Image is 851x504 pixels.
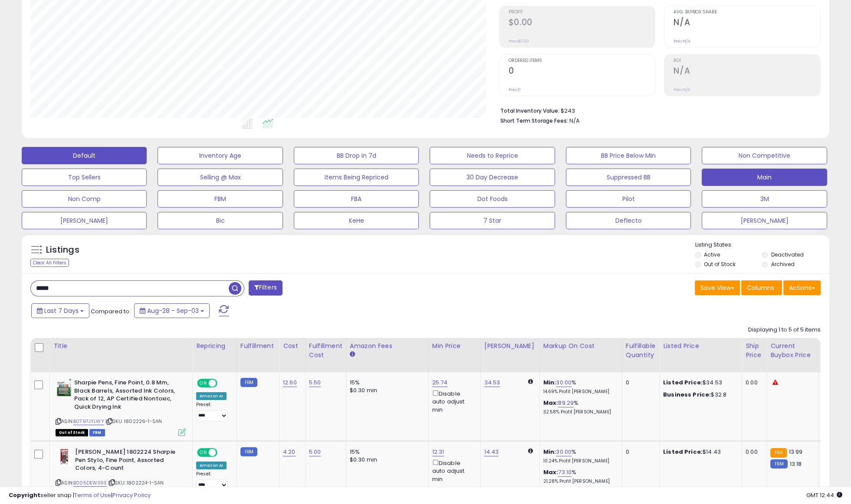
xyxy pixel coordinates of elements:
[22,169,147,186] button: Top Sellers
[56,379,72,396] img: 51+-dud+U7S._SL40_.jpg
[147,306,199,315] span: Aug-28 - Sep-03
[543,458,615,464] p: 10.24% Profit [PERSON_NAME]
[9,491,40,499] strong: Copyright
[44,306,79,315] span: Last 7 Days
[543,341,618,351] div: Markup on Cost
[509,10,655,15] span: Profit
[56,379,186,435] div: ASIN:
[500,117,568,124] b: Short Term Storage Fees:
[350,351,355,358] small: Amazon Fees.
[558,399,574,407] a: 89.29
[432,389,474,414] div: Disable auto adjust min
[663,448,703,456] b: Listed Price:
[509,39,529,44] small: Prev: $0.00
[283,448,296,456] a: 4.20
[789,448,803,456] span: 13.99
[663,391,735,399] div: $32.8
[46,244,79,256] h5: Listings
[294,190,419,208] button: FBA
[196,462,227,469] div: Amazon AI
[674,87,690,92] small: Prev: N/A
[543,409,615,415] p: 32.58% Profit [PERSON_NAME]
[702,212,827,229] button: [PERSON_NAME]
[566,147,691,164] button: BB Price Below Min
[746,341,763,360] div: Ship Price
[509,17,655,29] h2: $0.00
[216,380,230,387] span: OFF
[56,448,73,465] img: 41LV0MZ2bgL._SL40_.jpg
[783,280,821,295] button: Actions
[432,458,474,483] div: Disable auto adjust min
[240,447,257,456] small: FBM
[663,378,703,387] b: Listed Price:
[663,390,711,399] b: Business Price:
[240,341,276,351] div: Fulfillment
[309,448,321,456] a: 5.00
[702,147,827,164] button: Non Competitive
[22,212,147,229] button: [PERSON_NAME]
[294,212,419,229] button: KeHe
[566,212,691,229] button: Deflecto
[770,448,786,458] small: FBA
[539,338,622,372] th: The percentage added to the cost of goods (COGS) that forms the calculator for Min & Max prices.
[746,448,760,456] div: 0.00
[543,389,615,395] p: 14.69% Profit [PERSON_NAME]
[741,280,782,295] button: Columns
[196,392,227,400] div: Amazon AI
[198,449,209,456] span: ON
[196,402,230,421] div: Preset:
[198,380,209,387] span: ON
[746,379,760,387] div: 0.00
[91,307,131,315] span: Compared to:
[806,491,842,499] span: 2025-09-12 12:44 GMT
[790,460,802,468] span: 13.18
[350,448,422,456] div: 15%
[509,87,521,92] small: Prev: 0
[543,448,556,456] b: Min:
[73,418,104,425] a: B0797JYLWY
[283,341,302,351] div: Cost
[75,448,181,475] b: [PERSON_NAME] 1802224 Sharpie Pen Stylo, Fine Point, Assorted Colors, 4-Count
[556,448,572,456] a: 30.00
[432,341,477,351] div: Min Price
[430,212,555,229] button: 7 Star
[158,190,283,208] button: FBM
[558,468,572,477] a: 73.10
[294,147,419,164] button: BB Drop in 7d
[543,399,559,407] b: Max:
[350,379,422,387] div: 15%
[771,260,795,268] label: Archived
[770,341,815,360] div: Current Buybox Price
[158,169,283,186] button: Selling @ Max
[196,471,230,491] div: Preset:
[770,459,787,468] small: FBM
[747,283,774,292] span: Columns
[543,478,615,484] p: 21.28% Profit [PERSON_NAME]
[663,379,735,387] div: $34.53
[309,378,321,387] a: 5.50
[695,241,829,249] p: Listing States:
[704,251,720,258] label: Active
[484,378,500,387] a: 34.53
[566,190,691,208] button: Pilot
[105,418,162,425] span: | SKU: 1802226-1-SAN
[543,399,615,415] div: %
[350,341,425,351] div: Amazon Fees
[283,378,297,387] a: 12.60
[196,341,233,351] div: Repricing
[663,448,735,456] div: $14.43
[702,169,827,186] button: Main
[22,147,147,164] button: Default
[432,448,444,456] a: 12.31
[350,387,422,394] div: $0.30 min
[556,378,572,387] a: 30.00
[543,468,615,484] div: %
[674,39,690,44] small: Prev: N/A
[500,105,814,115] li: $243
[430,147,555,164] button: Needs to Reprice
[31,303,89,318] button: Last 7 Days
[309,341,342,360] div: Fulfillment Cost
[695,280,740,295] button: Save View
[543,468,559,476] b: Max:
[663,341,738,351] div: Listed Price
